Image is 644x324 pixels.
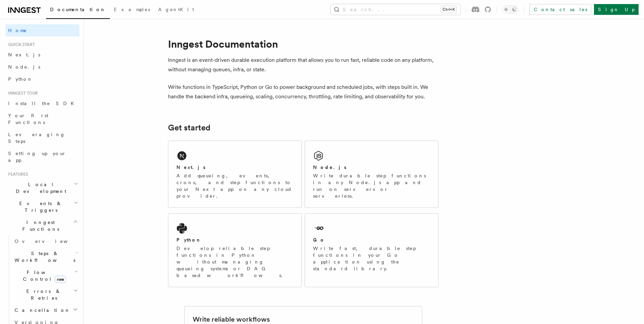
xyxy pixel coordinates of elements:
span: AgentKit [158,7,194,12]
h2: Node.js [313,164,347,171]
a: Setting up your app [5,147,79,166]
a: GoWrite fast, durable step functions in your Go application using the standard library. [305,213,438,287]
a: Node.jsWrite durable step functions in any Node.js app and run on servers or serverless. [305,141,438,208]
a: PythonDevelop reliable step functions in Python without managing queueing systems or DAG based wo... [168,213,302,287]
button: Cancellation [12,304,79,316]
span: Local Development [5,181,74,195]
a: Your first Functions [5,109,79,128]
span: Next.js [8,52,40,57]
span: Overview [15,239,84,244]
span: Inngest Functions [5,219,73,232]
button: Events & Triggers [5,197,79,216]
button: Flow Controlnew [12,266,79,285]
p: Inngest is an event-driven durable execution platform that allows you to run fast, reliable code ... [168,55,438,74]
h2: Python [176,236,201,243]
span: Features [5,172,28,177]
a: Overview [12,235,79,247]
a: AgentKit [154,2,198,18]
span: Examples [114,7,150,12]
a: Node.js [5,61,79,73]
a: Next.js [5,49,79,61]
h1: Inngest Documentation [168,38,438,50]
button: Toggle dark mode [502,5,518,14]
span: Home [8,27,27,34]
h2: Next.js [176,164,206,171]
p: Write fast, durable step functions in your Go application using the standard library. [313,245,430,272]
span: Flow Control [12,269,74,282]
span: Inngest tour [5,91,38,96]
p: Develop reliable step functions in Python without managing queueing systems or DAG based workflows. [176,245,293,279]
span: Cancellation [12,307,70,314]
span: Python [8,76,33,82]
span: new [55,276,66,283]
span: Install the SDK [8,101,78,106]
a: Contact sales [529,4,591,15]
a: Install the SDK [5,97,79,109]
button: Inngest Functions [5,216,79,235]
button: Local Development [5,178,79,197]
button: Errors & Retries [12,285,79,304]
h2: Go [313,236,325,243]
span: Setting up your app [8,151,66,163]
span: Quick start [5,42,35,47]
span: Steps & Workflows [12,250,75,264]
span: Documentation [50,7,106,12]
a: Sign Up [594,4,639,15]
p: Write functions in TypeScript, Python or Go to power background and scheduled jobs, with steps bu... [168,82,438,101]
kbd: Ctrl+K [441,6,456,13]
a: Documentation [46,2,110,19]
span: Events & Triggers [5,200,74,214]
span: Leveraging Steps [8,132,65,144]
h2: Write reliable workflows [193,315,270,324]
span: Node.js [8,64,40,70]
a: Leveraging Steps [5,128,79,147]
a: Python [5,73,79,85]
a: Home [5,24,79,36]
a: Get started [168,123,210,132]
button: Steps & Workflows [12,247,79,266]
p: Write durable step functions in any Node.js app and run on servers or serverless. [313,172,430,199]
span: Errors & Retries [12,288,73,301]
a: Next.jsAdd queueing, events, crons, and step functions to your Next app on any cloud provider. [168,141,302,208]
a: Examples [110,2,154,18]
button: Search...Ctrl+K [331,4,460,15]
p: Add queueing, events, crons, and step functions to your Next app on any cloud provider. [176,172,293,199]
span: Your first Functions [8,113,48,125]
